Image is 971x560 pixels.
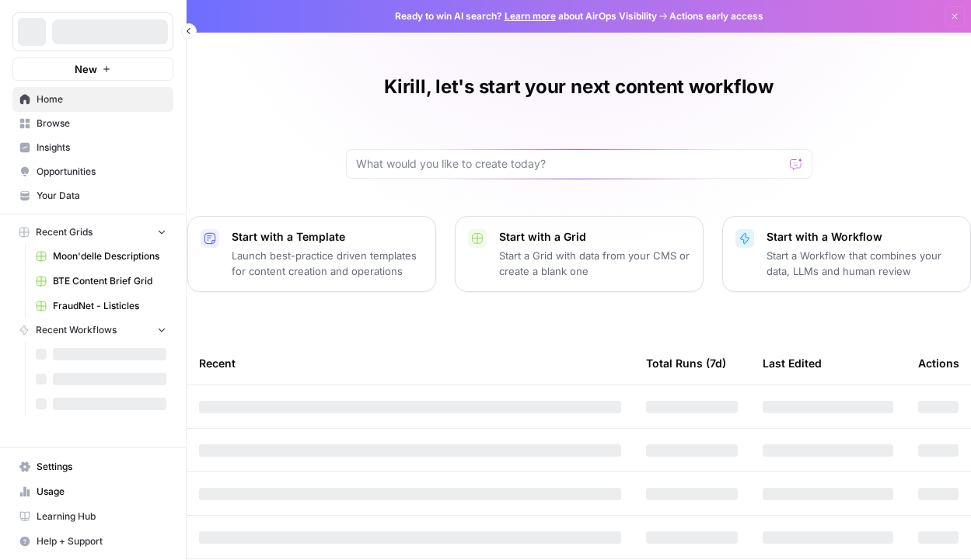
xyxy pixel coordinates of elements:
[36,323,117,337] span: Recent Workflows
[12,504,173,529] a: Learning Hub
[37,485,166,499] span: Usage
[767,248,958,279] p: Start a Workflow that combines your data, LLMs and human review
[669,9,763,23] span: Actions early access
[29,294,173,318] a: FraudNet - Listicles
[12,87,173,112] a: Home
[37,165,166,179] span: Opportunities
[12,183,173,208] a: Your Data
[53,274,166,288] span: BTE Content Brief Grid
[12,479,173,504] a: Usage
[722,216,971,292] button: Start with a WorkflowStart a Workflow that combines your data, LLMs and human review
[12,221,173,244] button: Recent Grids
[384,75,774,99] h1: Kirill, let's start your next content workflow
[12,57,173,81] button: New
[455,216,704,292] button: Start with a GridStart a Grid with data from your CMS or create a blank one
[29,269,173,294] a: BTE Content Brief Grid
[12,159,173,184] a: Opportunities
[232,248,423,279] p: Launch best-practice driven templates for content creation and operations
[232,229,423,245] p: Start with a Template
[499,229,690,245] p: Start with a Grid
[53,249,166,263] span: Moon'delle Descriptions
[36,225,93,239] span: Recent Grids
[37,189,166,203] span: Your Data
[767,229,958,245] p: Start with a Workflow
[918,342,959,384] div: Actions
[37,92,166,106] span: Home
[37,141,166,155] span: Insights
[37,510,166,523] span: Learning Hub
[12,135,173,160] a: Insights
[37,534,166,548] span: Help + Support
[646,342,726,384] div: Total Runs (7d)
[763,342,822,384] div: Last Edited
[12,318,173,342] button: Recent Workflows
[395,9,657,23] span: Ready to win AI search? about AirOps Visibility
[356,156,784,172] input: What would you like to create today?
[53,299,166,313] span: FraudNet - Listicles
[12,529,173,554] button: Help + Support
[75,61,97,77] span: New
[505,10,556,22] a: Learn more
[187,216,436,292] button: Start with a TemplateLaunch best-practice driven templates for content creation and operations
[37,117,166,130] span: Browse
[12,111,173,136] a: Browse
[12,454,173,479] a: Settings
[37,460,166,474] span: Settings
[29,244,173,269] a: Moon'delle Descriptions
[199,342,621,384] div: Recent
[499,248,690,279] p: Start a Grid with data from your CMS or create a blank one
